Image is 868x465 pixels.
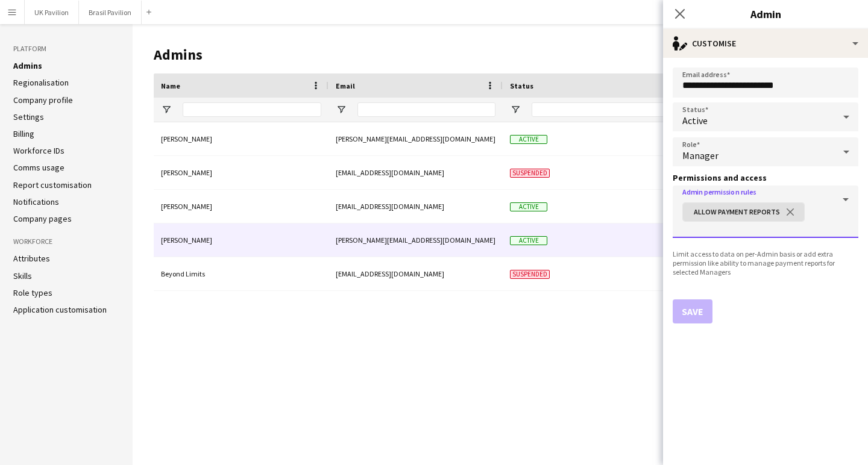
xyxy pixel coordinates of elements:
[13,236,119,247] h3: Workforce
[183,102,321,117] input: Name Filter Input
[154,223,329,257] div: [PERSON_NAME]
[510,270,550,279] span: Suspended
[154,190,329,223] div: [PERSON_NAME]
[13,128,34,139] a: Billing
[532,102,670,117] input: Status Filter Input
[161,81,180,90] span: Name
[13,304,107,315] a: Application customisation
[510,202,547,211] span: Active
[13,196,59,207] a: Notifications
[510,81,533,90] span: Status
[154,257,329,290] div: Beyond Limits
[663,6,868,22] h3: Admin
[13,145,64,156] a: Workforce IDs
[13,162,64,173] a: Comms usage
[154,156,329,189] div: [PERSON_NAME]
[673,172,858,183] h3: Permissions and access
[329,257,503,290] div: [EMAIL_ADDRESS][DOMAIN_NAME]
[329,122,503,155] div: [PERSON_NAME][EMAIL_ADDRESS][DOMAIN_NAME]
[13,43,119,54] h3: Platform
[682,114,708,126] span: Active
[682,187,756,196] mat-label: Admin permission rules
[510,104,521,115] button: Open Filter Menu
[673,249,858,276] div: Limit access to data on per-Admin basis or add extra permission like ability to manage payment re...
[154,46,756,64] h1: Admins
[336,104,347,115] button: Open Filter Menu
[694,208,780,216] span: Allow Payment Reports
[510,135,547,144] span: Active
[13,270,32,281] a: Skills
[682,149,719,161] span: Manager
[154,122,329,155] div: [PERSON_NAME]
[663,29,868,58] div: Customise
[13,111,44,122] a: Settings
[161,104,172,115] button: Open Filter Menu
[329,156,503,189] div: [EMAIL_ADDRESS][DOMAIN_NAME]
[329,190,503,223] div: [EMAIL_ADDRESS][DOMAIN_NAME]
[13,287,52,298] a: Role types
[79,1,142,24] button: Brasil Pavilion
[13,60,42,71] a: Admins
[329,223,503,257] div: [PERSON_NAME][EMAIL_ADDRESS][DOMAIN_NAME]
[13,77,69,88] a: Regionalisation
[510,236,547,245] span: Active
[336,81,355,90] span: Email
[13,253,50,264] a: Attributes
[682,200,849,233] mat-chip-grid: Select additional permissions or deny access
[13,95,73,105] a: Company profile
[25,1,79,24] button: UK Pavilion
[357,102,495,117] input: Email Filter Input
[13,179,92,190] a: Report customisation
[13,213,72,224] a: Company pages
[510,169,550,178] span: Suspended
